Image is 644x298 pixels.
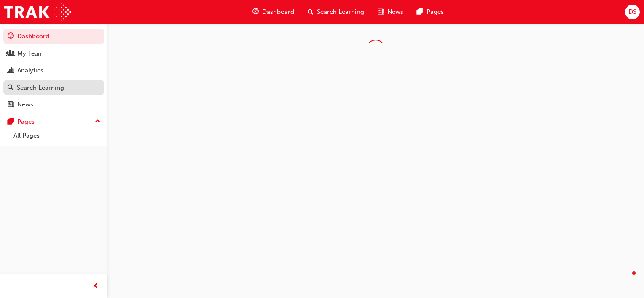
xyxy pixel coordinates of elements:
[317,7,364,17] span: Search Learning
[8,118,14,126] span: pages-icon
[3,29,104,44] a: Dashboard
[4,3,71,21] img: Trak
[628,7,636,17] span: DS
[625,5,640,19] button: DS
[93,281,99,292] span: prev-icon
[387,7,403,17] span: News
[262,7,294,17] span: Dashboard
[308,7,314,17] span: search-icon
[246,3,301,21] a: guage-iconDashboard
[378,7,384,17] span: news-icon
[410,3,451,21] a: pages-iconPages
[8,84,13,92] span: search-icon
[3,27,104,114] button: DashboardMy TeamAnalyticsSearch LearningNews
[17,100,33,109] div: News
[3,80,104,96] a: Search Learning
[8,50,14,58] span: people-icon
[3,63,104,78] a: Analytics
[3,97,104,112] a: News
[3,46,104,61] a: My Team
[95,116,101,127] span: up-icon
[615,269,636,290] iframe: Intercom live chat
[10,129,104,142] a: All Pages
[301,3,371,21] a: search-iconSearch Learning
[17,66,43,75] div: Analytics
[17,117,35,127] div: Pages
[417,7,423,17] span: pages-icon
[427,7,444,17] span: Pages
[371,3,410,21] a: news-iconNews
[3,114,104,130] button: Pages
[17,83,64,93] div: Search Learning
[8,101,14,109] span: news-icon
[17,49,44,59] div: My Team
[8,33,14,40] span: guage-icon
[252,7,259,17] span: guage-icon
[8,67,14,74] span: chart-icon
